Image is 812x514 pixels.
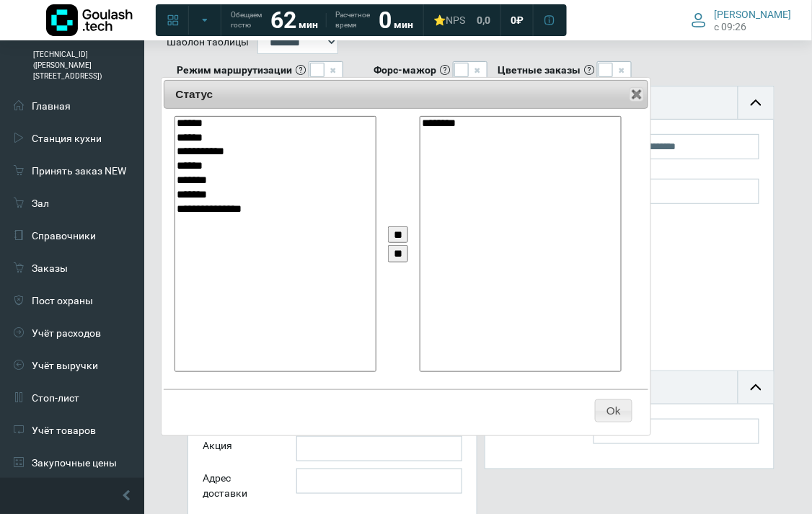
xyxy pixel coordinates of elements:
img: collapse [751,382,762,393]
span: мин [394,19,413,30]
span: NPS [446,14,465,26]
button: Close [630,87,644,102]
span: [PERSON_NAME] [715,8,792,21]
label: Шаблон таблицы [167,35,249,50]
span: ₽ [516,14,524,27]
span: Обещаем гостю [231,10,262,30]
a: Обещаем гостю 62 мин Расчетное время 0 мин [222,7,422,33]
span: 0 [511,14,516,27]
span: 0,0 [477,14,490,27]
img: collapse [751,97,762,108]
strong: 0 [379,6,392,34]
span: Расчетное время [335,10,370,30]
a: ⭐NPS 0,0 [425,7,499,33]
b: Режим маршрутизации [177,63,292,78]
span: Статус [175,86,590,102]
div: Адрес доставки [192,469,286,506]
b: Форс-мажор [374,63,436,78]
strong: 62 [270,6,296,34]
img: Логотип компании Goulash.tech [46,4,133,36]
span: c 09:26 [715,21,747,32]
span: мин [299,19,318,30]
b: Цветные заказы [498,63,581,78]
button: [PERSON_NAME] c 09:26 [683,5,800,35]
div: ⭐ [433,14,465,27]
a: 0 ₽ [502,7,532,33]
button: Ok [595,399,632,422]
div: Акция [192,436,286,461]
